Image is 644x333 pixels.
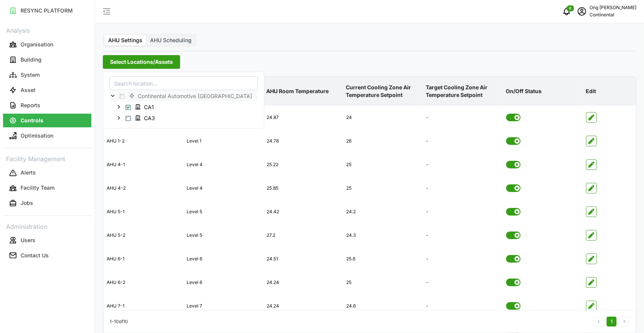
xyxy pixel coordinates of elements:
button: Facility Team [3,181,91,195]
p: Organisation [21,41,53,48]
div: 24.2 [344,203,423,221]
p: Ong [PERSON_NAME] [590,4,636,11]
div: - [423,108,502,127]
p: Asset [21,86,35,94]
div: - [423,179,502,198]
a: Alerts [3,165,91,181]
button: Alerts [3,166,91,180]
div: - [423,226,502,245]
a: Controls [3,113,91,128]
div: 25 [344,155,423,174]
div: 24.42 [264,203,343,221]
div: AHU 4-1 [104,155,183,174]
span: Continental Automotive Singapore [126,92,257,101]
div: AHU 5-2 [104,226,183,245]
div: 24.24 [264,273,343,292]
button: schedule [574,4,590,19]
p: Current Cooling Zone Air Temperature Setpoint [345,78,422,105]
button: RESYNC PLATFORM [3,4,91,17]
p: RESYNC PLATFORM [21,7,73,14]
p: Facility Management [3,153,91,164]
p: Contact Us [21,252,49,259]
div: AHU 6-1 [104,250,183,268]
div: Level 6 [184,250,263,268]
a: Users [3,233,91,248]
span: CA1 [132,103,159,112]
p: Alerts [21,169,36,176]
button: Users [3,233,91,247]
a: Asset [3,82,91,98]
button: Asset [3,83,91,97]
div: 24 [344,108,423,127]
div: 25.22 [264,155,343,174]
div: - [423,203,502,221]
span: CA3 [132,113,160,122]
p: On/Off Status [504,81,581,101]
div: - [423,132,502,151]
div: 24.78 [264,132,343,151]
div: AHU 6-2 [104,273,183,292]
span: AHU Settings [108,37,142,43]
p: Continental [590,11,636,19]
a: Optimisation [3,128,91,143]
button: Organisation [3,38,91,51]
span: Select Continental Automotive Singapore [120,94,125,99]
a: Facility Team [3,181,91,196]
p: Jobs [21,199,33,207]
button: Reports [3,98,91,112]
div: 25 [344,179,423,198]
button: System [3,68,91,82]
button: Jobs [3,197,91,210]
div: 24.6 [344,297,423,316]
p: 1 - 10 of 10 [110,318,128,325]
div: 25.6 [344,250,423,268]
div: 26 [344,132,423,151]
a: Building [3,52,91,67]
p: Analysis [3,24,91,35]
div: - [423,250,502,268]
a: Contact Us [3,248,91,263]
span: Select CA3 [126,116,131,121]
button: Optimisation [3,129,91,143]
div: 27.2 [264,226,343,245]
div: AHU 1-2 [104,132,183,151]
div: - [423,297,502,316]
a: RESYNC PLATFORM [3,3,91,18]
p: System [21,71,40,79]
p: Edit [584,81,634,101]
a: System [3,67,91,82]
a: Reports [3,98,91,113]
a: Organisation [3,37,91,52]
a: Jobs [3,196,91,211]
div: Level 4 [184,155,263,174]
button: Controls [3,114,91,127]
p: Users [21,236,35,244]
p: Building [21,56,42,63]
button: Contact Us [3,249,91,262]
span: CA1 [144,104,154,111]
span: Select Locations/Assets [110,55,173,68]
div: Select Locations/Assets [103,71,264,128]
div: Level 1 [184,132,263,151]
span: Continental Automotive [GEOGRAPHIC_DATA] [138,93,252,100]
input: Search location... [109,76,258,90]
div: 24.24 [264,297,343,316]
span: AHU Scheduling [150,37,192,43]
div: Level 5 [184,203,263,221]
div: Level 7 [184,297,263,316]
div: Level 6 [184,273,263,292]
div: - [423,273,502,292]
button: 1 [607,317,617,327]
p: Target Cooling Zone Air Temperature Setpoint [424,78,501,105]
div: 25.85 [264,179,343,198]
div: 25 [344,273,423,292]
div: 24.3 [344,226,423,245]
p: Optimisation [21,132,53,140]
span: Select CA1 [126,105,131,110]
p: Controls [21,117,43,124]
span: 0 [569,6,572,11]
button: Building [3,53,91,67]
div: AHU 7-1 [104,297,183,316]
div: 24.87 [264,108,343,127]
div: AHU 4-2 [104,179,183,198]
